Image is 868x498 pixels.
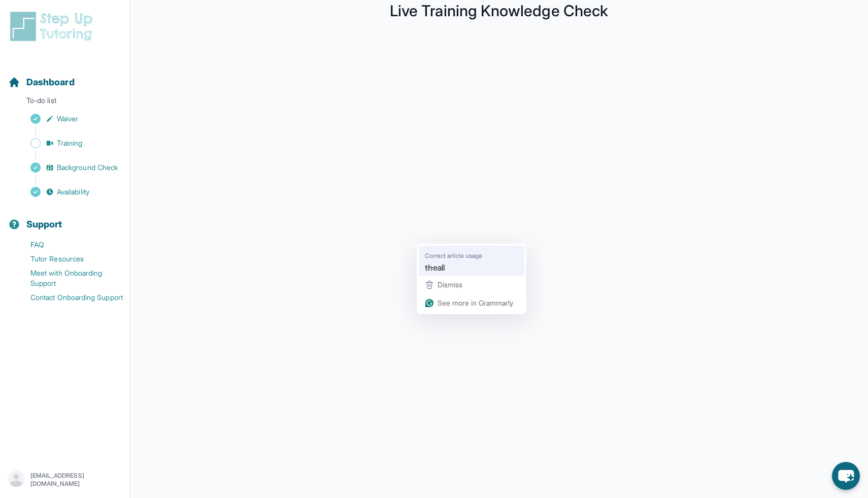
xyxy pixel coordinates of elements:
img: logo [8,10,98,43]
a: Tutor Resources [8,252,129,266]
h1: Live Training Knowledge Check [150,5,848,17]
span: Support [26,217,62,231]
a: Dashboard [8,75,75,89]
a: FAQ [8,238,129,252]
a: Meet with Onboarding Support [8,266,129,290]
p: [EMAIL_ADDRESS][DOMAIN_NAME] [30,472,121,488]
iframe: To enrich screen reader interactions, please activate Accessibility in Grammarly extension settings [174,45,824,461]
span: Dashboard [26,75,75,89]
p: To-do list [4,95,125,110]
span: Background Check [57,162,118,173]
button: [EMAIL_ADDRESS][DOMAIN_NAME] [8,471,121,489]
span: Training [57,138,83,148]
span: Waiver [57,114,78,124]
span: Availability [57,187,89,197]
button: chat-button [832,462,860,490]
a: Contact Onboarding Support [8,290,129,305]
button: Dashboard [4,59,125,93]
a: Waiver [8,112,129,126]
a: Training [8,136,129,150]
button: Support [4,201,125,236]
a: Availability [8,185,129,199]
a: Background Check [8,160,129,175]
